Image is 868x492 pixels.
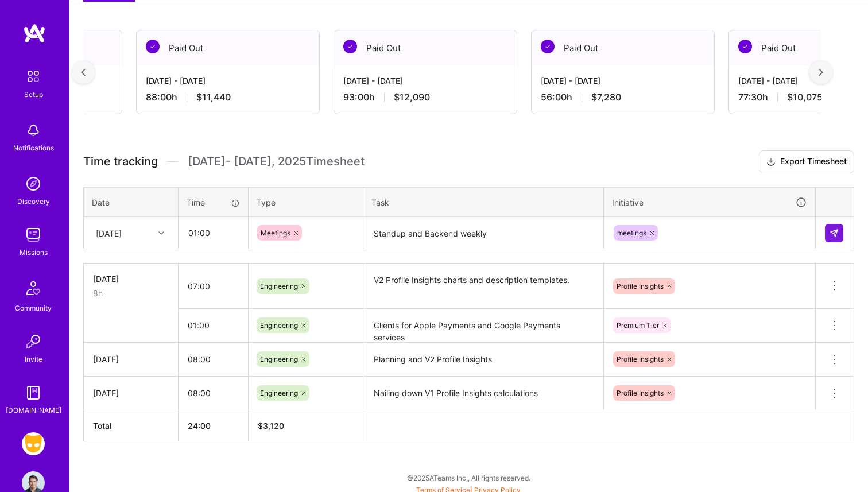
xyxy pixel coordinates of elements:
th: Task [363,187,604,217]
textarea: Planning and V2 Profile Insights [365,344,602,375]
img: Submit [830,228,839,238]
textarea: V2 Profile Insights charts and description templates. [365,265,602,308]
span: Engineering [260,282,298,290]
span: Engineering [260,355,298,363]
span: Profile Insights [617,282,664,290]
div: 8h [93,287,169,299]
a: Grindr: Mobile + BE + Cloud [19,432,48,455]
div: Initiative [612,196,807,209]
div: Community [15,302,52,314]
img: Community [20,274,47,302]
span: Premium Tier [617,321,659,330]
button: Export Timesheet [759,150,854,173]
div: Time [187,196,240,208]
div: Paid Out [532,30,714,65]
th: Total [84,410,179,441]
img: logo [23,23,46,44]
div: [DOMAIN_NAME] [6,404,61,416]
span: meetings [617,228,646,237]
th: Date [84,187,179,217]
span: Time tracking [83,154,158,169]
i: icon Download [766,156,776,168]
input: HH:MM [179,344,248,374]
div: Discovery [17,195,50,207]
img: Paid Out [541,40,555,53]
input: HH:MM [179,218,247,248]
input: HH:MM [179,271,248,301]
textarea: Nailing down V1 Profile Insights calculations [365,378,602,409]
span: Profile Insights [617,355,664,363]
div: [DATE] - [DATE] [541,75,705,87]
div: [DATE] [96,227,122,239]
span: $12,090 [394,91,430,103]
div: 93:00 h [343,91,507,103]
div: Missions [20,246,48,258]
th: 24:00 [179,410,249,441]
img: setup [21,64,45,88]
img: teamwork [22,223,45,246]
img: Paid Out [343,40,357,53]
div: Invite [25,353,42,365]
span: $10,075 [787,91,823,103]
div: 56:00 h [541,91,705,103]
img: Paid Out [738,40,752,53]
div: [DATE] - [DATE] [343,75,507,87]
div: Paid Out [137,30,319,65]
span: [DATE] - [DATE] , 2025 Timesheet [188,154,365,169]
span: Profile Insights [617,389,664,397]
span: $7,280 [591,91,621,103]
span: Engineering [260,321,298,330]
input: HH:MM [179,310,248,340]
span: Meetings [261,228,290,237]
div: [DATE] [93,387,169,399]
img: guide book [22,381,45,404]
img: left [81,68,86,76]
img: Paid Out [146,40,160,53]
div: [DATE] [93,273,169,285]
div: null [825,224,844,242]
div: [DATE] [93,353,169,365]
img: Invite [22,330,45,353]
span: $11,440 [196,91,231,103]
div: 88:00 h [146,91,310,103]
img: right [819,68,823,76]
span: Engineering [260,389,298,397]
div: Notifications [13,142,54,154]
div: [DATE] - [DATE] [146,75,310,87]
div: Setup [24,88,43,100]
textarea: Clients for Apple Payments and Google Payments services [365,310,602,342]
th: Type [249,187,363,217]
textarea: Standup and Backend weekly [365,218,602,249]
img: discovery [22,172,45,195]
span: $ 3,120 [258,421,284,431]
input: HH:MM [179,378,248,408]
img: bell [22,119,45,142]
div: Paid Out [334,30,517,65]
i: icon Chevron [158,230,164,236]
img: Grindr: Mobile + BE + Cloud [22,432,45,455]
